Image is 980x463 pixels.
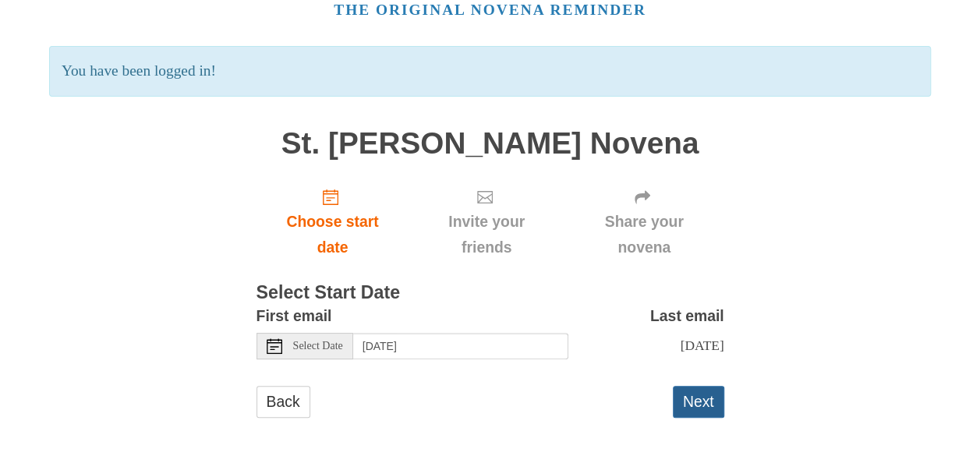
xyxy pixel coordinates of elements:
[564,175,724,268] div: Click "Next" to confirm your start date first.
[256,303,332,329] label: First email
[673,386,724,418] button: Next
[272,209,394,260] span: Choose start date
[49,46,931,97] p: You have been logged in!
[424,209,548,260] span: Invite your friends
[293,341,343,352] span: Select Date
[334,2,646,18] a: The original novena reminder
[256,386,310,418] a: Back
[650,303,724,329] label: Last email
[409,175,564,268] div: Click "Next" to confirm your start date first.
[256,175,409,268] a: Choose start date
[256,283,724,303] h3: Select Start Date
[256,127,724,161] h1: St. [PERSON_NAME] Novena
[680,338,724,353] span: [DATE]
[580,209,709,260] span: Share your novena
